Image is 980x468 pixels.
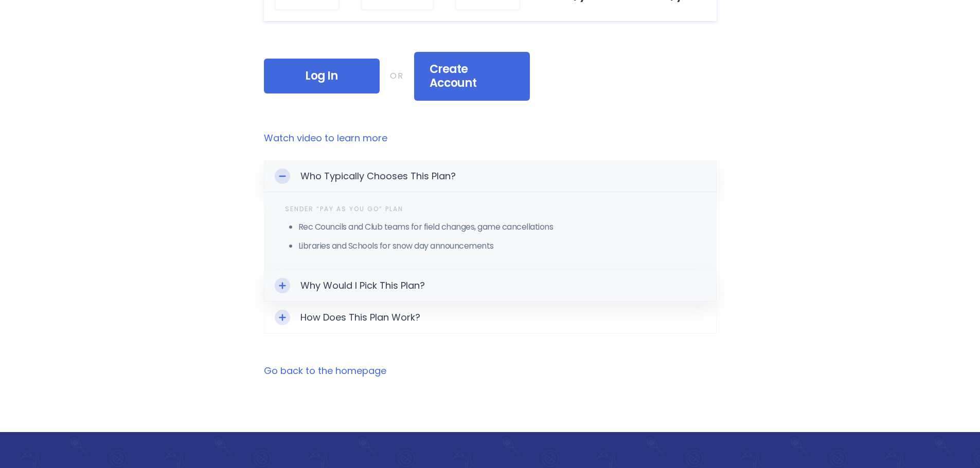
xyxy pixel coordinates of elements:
div: Toggle ExpandWhy Would I Pick This Plan? [264,270,716,301]
li: Rec Councils and Club teams for field changes, game cancellations [298,221,696,233]
div: Toggle ExpandHow Does This Plan Work? [264,302,716,333]
div: Toggle Expand [275,310,290,325]
div: Log In [264,59,380,93]
span: Log In [279,69,364,83]
div: OR [390,69,404,83]
a: Go back to the homepage [264,364,386,377]
li: Libraries and Schools for snow day announcements [298,240,696,252]
div: Toggle Expand [275,169,290,184]
span: Create Account [430,62,514,90]
div: Sender “Pay As You Go” Plan [285,202,696,216]
div: Toggle Expand [275,278,290,293]
div: Create Account [414,52,530,101]
a: Watch video to learn more [264,132,717,145]
div: Toggle ExpandWho Typically Chooses This Plan? [264,161,716,192]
